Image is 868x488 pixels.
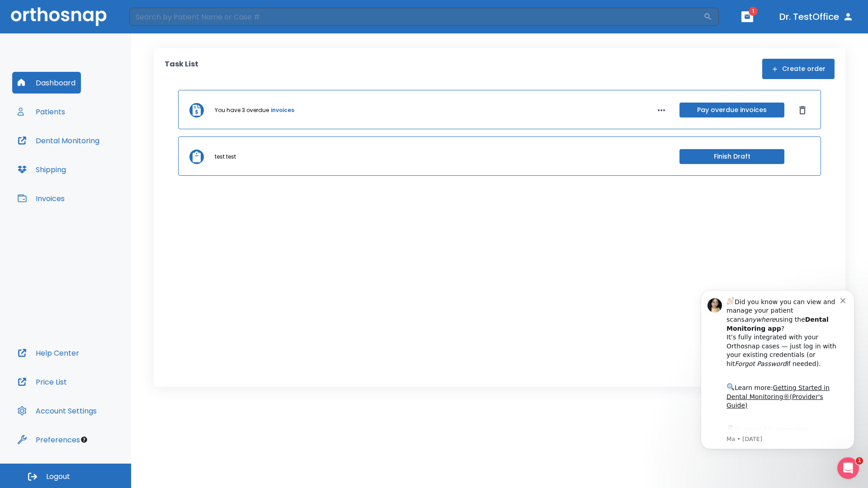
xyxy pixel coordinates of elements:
[12,101,71,122] button: Patients
[39,150,120,166] a: App Store
[39,159,153,167] p: Message from Ma, sent 1w ago
[12,72,81,94] button: Dashboard
[12,342,85,364] button: Help Center
[762,59,835,79] button: Create order
[749,7,758,16] span: 1
[12,429,85,450] button: Preferences
[687,277,868,464] iframe: Intercom notifications message
[11,7,107,26] img: Orthosnap
[80,436,88,444] div: Tooltip anchor
[129,8,703,26] input: Search by Patient Name or Case #
[46,472,70,482] span: Logout
[39,147,153,193] div: Download the app: | ​ Let us know if you need help getting started!
[12,188,70,209] button: Invoices
[837,457,859,479] iframe: Intercom live chat
[215,106,269,114] p: You have 3 overdue
[12,130,105,151] button: Dental Monitoring
[679,103,784,117] button: Pay overdue invoices
[12,400,102,422] button: Account Settings
[679,149,784,164] button: Finish Draft
[12,159,71,180] button: Shipping
[165,59,198,79] p: Task List
[153,19,160,27] button: Dismiss notification
[12,371,72,393] button: Price List
[271,106,294,114] a: invoices
[776,9,857,25] button: Dr. TestOffice
[215,153,236,161] p: test test
[856,457,863,465] span: 1
[795,103,810,117] button: Dismiss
